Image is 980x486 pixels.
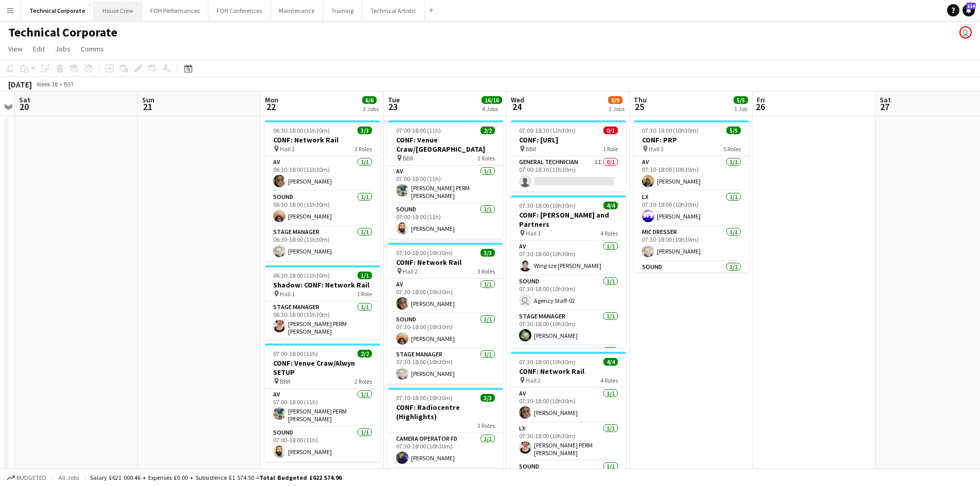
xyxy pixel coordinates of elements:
h3: CONF: Venue Craw/[GEOGRAPHIC_DATA] [388,135,503,154]
h3: Shadow: CONF: Network Rail [265,280,380,290]
span: Hall 1 [280,290,295,298]
app-card-role: Stage Manager1/106:30-18:00 (11h30m)[PERSON_NAME] PERM [PERSON_NAME] [265,301,380,339]
button: Training [323,1,362,21]
span: View [8,44,23,53]
app-card-role: LX1/107:30-18:00 (10h30m)[PERSON_NAME] PERM [PERSON_NAME] [511,423,626,461]
span: 07:30-18:00 (10h30m) [519,202,576,209]
app-card-role: Streaming Engineer FD1/1 [511,346,626,381]
app-card-role: Sound1/107:30-18:00 (10h30m) [634,261,749,299]
app-card-role: Camera Operator FD1/107:30-18:00 (10h30m)[PERSON_NAME] [388,433,503,468]
span: 2 Roles [477,154,495,162]
app-card-role: Mic Dresser1/107:30-18:00 (10h30m)[PERSON_NAME] [634,226,749,261]
app-card-role: General Technician1I0/107:00-18:30 (11h30m) [511,156,626,191]
app-card-role: AV1/107:30-18:00 (10h30m)[PERSON_NAME] [634,156,749,191]
h3: CONF: Radiocentre (Highlights) [388,403,503,421]
app-card-role: Stage Manager1/106:30-18:00 (11h30m)[PERSON_NAME] [265,226,380,261]
app-user-avatar: Abby Hubbard [959,26,972,39]
div: BST [64,80,74,88]
span: 27 [878,101,891,113]
span: 3/3 [480,394,495,402]
button: House Crew [94,1,142,21]
app-card-role: Sound1/107:30-18:00 (10h30m) Agency Staff-02 [511,276,626,311]
div: 1 Job [734,105,747,113]
app-card-role: AV1/107:30-18:00 (10h30m)[PERSON_NAME] [511,388,626,423]
span: 24 [509,101,524,113]
span: Hall 1 [526,229,541,237]
span: 1/1 [358,272,372,279]
span: Sat [880,95,891,104]
app-job-card: 06:30-18:00 (11h30m)1/1Shadow: CONF: Network Rail Hall 11 RoleStage Manager1/106:30-18:00 (11h30m... [265,265,380,339]
h1: Technical Corporate [8,25,117,40]
span: Edit [33,44,45,53]
span: Jobs [55,44,70,53]
span: 07:00-18:00 (11h) [273,350,318,357]
span: 1 Role [357,290,372,298]
app-card-role: AV1/107:30-18:00 (10h30m)Wing sze [PERSON_NAME] [511,241,626,276]
div: 4 Jobs [482,105,502,113]
span: Hall 1 [649,145,664,153]
button: Technical Artistic [362,1,425,21]
app-card-role: Stage Manager1/107:30-18:00 (10h30m)[PERSON_NAME] [388,349,503,384]
span: All jobs [57,474,81,481]
span: Wed [511,95,524,104]
app-job-card: 07:30-18:00 (10h30m)5/5CONF: PRP Hall 15 RolesAV1/107:30-18:00 (10h30m)[PERSON_NAME]LX1/107:30-18... [634,120,749,273]
span: Sun [142,95,154,104]
span: 5/5 [726,127,741,134]
span: 16/16 [482,96,502,104]
app-card-role: Sound1/107:00-18:00 (11h)[PERSON_NAME] [388,204,503,239]
span: BBR [403,154,413,162]
span: 26 [755,101,765,113]
span: Mon [265,95,278,104]
app-card-role: Sound1/107:30-18:00 (10h30m)[PERSON_NAME] [388,314,503,349]
span: Comms [81,44,104,53]
button: Maintenance [271,1,323,21]
app-job-card: 06:30-18:00 (11h30m)3/3CONF: Network Rail Hall 23 RolesAV1/106:30-18:00 (11h30m)[PERSON_NAME]Soun... [265,120,380,261]
app-card-role: AV1/107:00-18:00 (11h)[PERSON_NAME] PERM [PERSON_NAME] [388,166,503,204]
span: 07:30-18:00 (10h30m) [396,394,453,402]
span: 07:30-18:00 (10h30m) [396,249,453,257]
span: 23 [386,101,400,113]
app-card-role: Stage Manager1/107:30-18:00 (10h30m)[PERSON_NAME] [511,311,626,346]
app-card-role: LX1/107:30-18:00 (10h30m)[PERSON_NAME] [634,191,749,226]
span: 6/6 [362,96,377,104]
h3: CONF: [URL] [511,135,626,145]
app-job-card: 07:00-18:00 (11h)2/2CONF: Venue Craw/Alwyn SETUP BBR2 RolesAV1/107:00-18:00 (11h)[PERSON_NAME] PE... [265,344,380,462]
a: Jobs [51,42,75,56]
span: 3 Roles [354,145,372,153]
app-job-card: 07:00-18:00 (11h)2/2CONF: Venue Craw/[GEOGRAPHIC_DATA] BBR2 RolesAV1/107:00-18:00 (11h)[PERSON_NA... [388,120,503,239]
span: 5/5 [734,96,748,104]
span: 21 [140,101,154,113]
app-card-role: Sound1/106:30-18:00 (11h30m)[PERSON_NAME] [265,191,380,226]
span: Tue [388,95,400,104]
a: View [4,42,27,56]
span: Hall 2 [526,376,541,384]
span: 2/2 [480,127,495,134]
app-card-role: AV1/107:30-18:00 (10h30m)[PERSON_NAME] [388,279,503,314]
a: 114 [963,4,975,16]
span: Week 38 [34,80,60,88]
span: 1 Role [603,145,618,153]
app-job-card: 07:30-18:00 (10h30m)4/4CONF: [PERSON_NAME] and Partners Hall 14 RolesAV1/107:30-18:00 (10h30m)Win... [511,195,626,348]
span: 4/4 [603,202,618,209]
span: 22 [263,101,278,113]
span: 3 Roles [477,267,495,275]
app-job-card: 07:30-18:00 (10h30m)3/3CONF: Network Rail Hall 23 RolesAV1/107:30-18:00 (10h30m)[PERSON_NAME]Soun... [388,243,503,384]
h3: CONF: PRP [634,135,749,145]
h3: CONF: [PERSON_NAME] and Partners [511,210,626,229]
span: Fri [757,95,765,104]
span: 2 Roles [354,377,372,385]
h3: CONF: Network Rail [388,258,503,267]
button: Budgeted [5,472,48,483]
span: 3/3 [480,249,495,257]
span: 07:30-18:00 (10h30m) [519,358,576,366]
span: 114 [966,3,976,9]
span: Total Budgeted £622 574.96 [259,474,342,481]
div: [DATE] [8,79,32,89]
span: 3/3 [358,127,372,134]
